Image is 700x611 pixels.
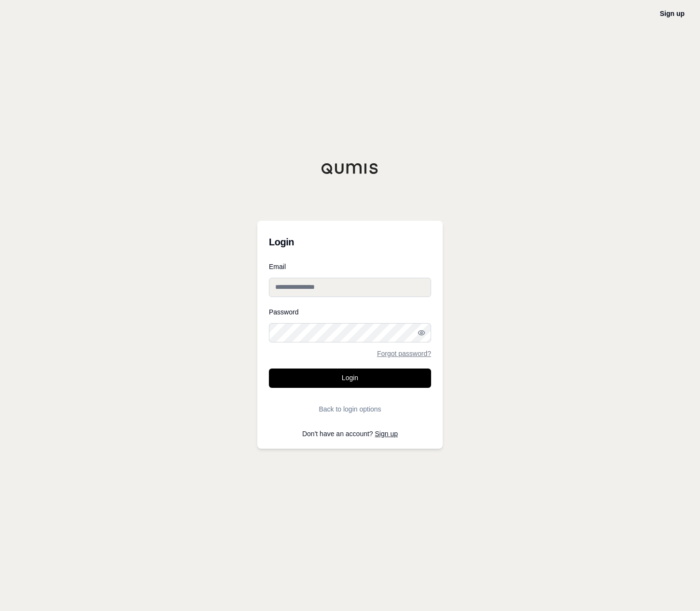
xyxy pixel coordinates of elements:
label: Email [269,263,431,270]
p: Don't have an account? [269,430,431,437]
button: Login [269,369,431,388]
a: Forgot password? [377,350,431,357]
a: Sign up [660,10,685,17]
img: Qumis [321,163,379,174]
label: Password [269,309,431,315]
a: Sign up [375,430,398,438]
h3: Login [269,232,431,252]
button: Back to login options [269,399,431,419]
